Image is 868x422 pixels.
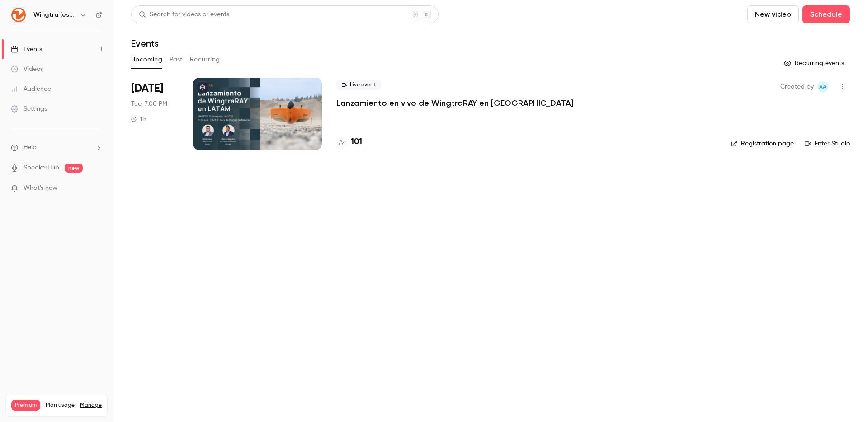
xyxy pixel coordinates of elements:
div: Events [11,45,42,54]
span: new [65,164,83,173]
span: Live event [336,80,381,90]
span: Created by [780,81,814,92]
a: SpeakerHub [24,163,59,173]
h4: 101 [351,136,362,148]
div: Aug 19 Tue, 11:00 AM (America/Mexico City) [131,78,179,150]
button: Schedule [802,5,850,23]
span: [DATE] [131,81,163,96]
div: Settings [11,104,47,113]
h1: Events [131,38,159,49]
img: Wingtra (español) [11,8,26,22]
span: Premium [11,400,40,411]
a: Lanzamiento en vivo de WingtraRAY en [GEOGRAPHIC_DATA] [336,98,574,108]
a: Manage [80,402,102,409]
div: 1 h [131,116,146,123]
button: Upcoming [131,52,162,67]
div: Search for videos or events [139,10,229,19]
a: Enter Studio [805,139,850,148]
iframe: Noticeable Trigger [91,184,102,192]
span: What's new [24,183,57,193]
h6: Wingtra (español) [33,10,76,19]
span: AA [819,81,826,92]
button: Past [170,52,183,67]
span: Help [24,143,37,152]
div: Videos [11,65,43,74]
button: Recurring events [780,56,850,70]
span: Tue, 7:00 PM [131,99,167,108]
li: help-dropdown-opener [11,143,102,152]
div: Audience [11,84,51,94]
span: Plan usage [46,402,75,409]
span: Andy Ainsworth [817,81,828,92]
button: New video [747,5,799,23]
button: Recurring [190,52,220,67]
a: 101 [336,136,362,148]
a: Registration page [731,139,794,148]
